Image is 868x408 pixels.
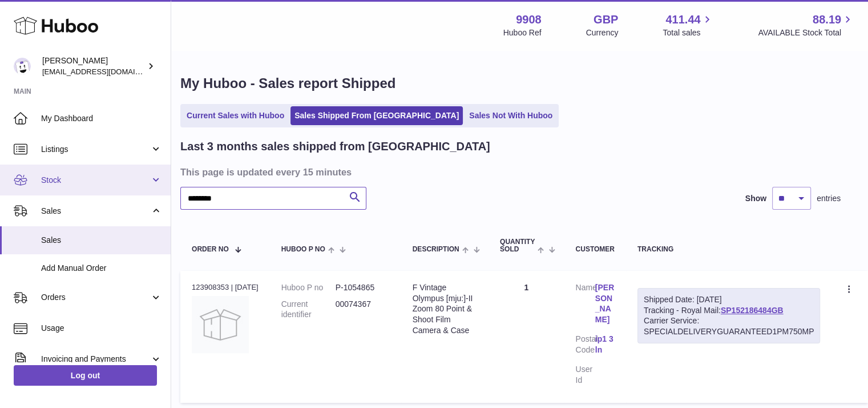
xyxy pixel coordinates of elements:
[42,55,145,77] div: [PERSON_NAME]
[290,106,463,125] a: Sales Shipped From [GEOGRAPHIC_DATA]
[644,294,814,305] div: Shipped Date: [DATE]
[41,323,162,334] span: Usage
[586,27,619,38] div: Currency
[41,292,150,303] span: Orders
[41,354,150,365] span: Invoicing and Payments
[413,246,459,253] span: Description
[42,67,168,76] span: [EMAIL_ADDRESS][DOMAIN_NAME]
[595,334,615,355] a: ip1 3ln
[281,246,325,253] span: Huboo P no
[180,139,490,154] h2: Last 3 months sales shipped from [GEOGRAPHIC_DATA]
[183,106,288,125] a: Current Sales with Huboo
[745,193,766,204] label: Show
[281,299,336,321] dt: Current identifier
[180,166,838,178] h3: This page is updated every 15 minutes
[758,12,854,38] a: 88.19 AVAILABLE Stock Total
[500,238,535,253] span: Quantity Sold
[14,58,31,75] img: tbcollectables@hotmail.co.uk
[192,246,229,253] span: Order No
[41,144,150,155] span: Listings
[644,315,814,337] div: Carrier Service: SPECIALDELIVERYGUARANTEED1PM750MP
[758,27,854,38] span: AVAILABLE Stock Total
[637,246,821,253] div: Tracking
[41,175,150,186] span: Stock
[637,288,821,344] div: Tracking - Royal Mail:
[817,193,841,204] span: entries
[663,27,713,38] span: Total sales
[465,106,556,125] a: Sales Not With Huboo
[192,296,249,353] img: no-photo.jpg
[813,12,841,27] span: 88.19
[41,113,162,124] span: My Dashboard
[192,282,259,293] div: 123908353 | [DATE]
[413,282,477,336] div: F Vintage Olympus [mju:]-II Zoom 80 Point & Shoot Film Camera & Case
[488,271,564,403] td: 1
[180,74,841,93] h1: My Huboo - Sales report Shipped
[41,263,162,274] span: Add Manual Order
[575,246,614,253] div: Customer
[503,27,542,38] div: Huboo Ref
[575,364,595,386] dt: User Id
[575,334,595,358] dt: Postal Code
[14,365,157,386] a: Log out
[41,235,162,246] span: Sales
[575,282,595,329] dt: Name
[665,12,700,27] span: 411.44
[663,12,713,38] a: 411.44 Total sales
[516,12,542,27] strong: 9908
[336,299,390,321] dd: 00074367
[594,12,618,27] strong: GBP
[41,206,150,217] span: Sales
[281,282,336,293] dt: Huboo P no
[595,282,615,326] a: [PERSON_NAME]
[336,282,390,293] dd: P-1054865
[721,306,784,315] a: SP152186484GB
